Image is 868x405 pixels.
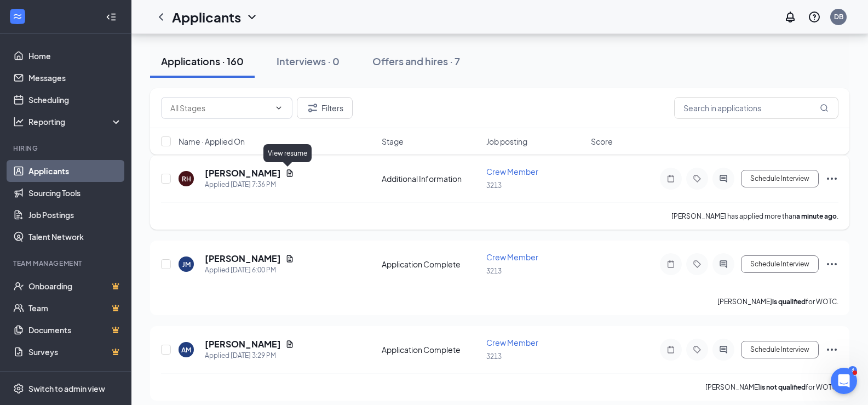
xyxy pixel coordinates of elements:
[285,340,294,349] svg: Document
[825,343,838,356] svg: Ellipses
[820,104,829,112] svg: MagnifyingGlass
[831,368,857,394] iframe: Intercom live chat
[486,352,502,361] span: 3213
[705,383,838,392] p: [PERSON_NAME] for WOTC.
[13,259,120,268] div: Team Management
[486,267,502,275] span: 3213
[205,167,281,179] h5: [PERSON_NAME]
[741,170,819,187] button: Schedule Interview
[486,136,527,147] span: Job posting
[486,338,538,347] span: Crew Member
[161,54,244,68] div: Applications · 160
[834,12,843,21] div: DB
[172,8,241,26] h1: Applicants
[205,265,294,276] div: Applied [DATE] 6:00 PM
[205,253,281,265] h5: [PERSON_NAME]
[741,341,819,358] button: Schedule Interview
[664,174,677,183] svg: Note
[664,260,677,269] svg: Note
[297,97,353,119] button: Filter Filters
[825,172,838,185] svg: Ellipses
[170,102,270,114] input: All Stages
[179,136,245,147] span: Name · Applied On
[28,182,122,204] a: Sourcing Tools
[181,345,191,355] div: AM
[13,116,24,127] svg: Analysis
[28,116,123,127] div: Reporting
[691,174,704,183] svg: Tag
[182,260,191,269] div: JM
[717,297,838,306] p: [PERSON_NAME] for WOTC.
[28,297,122,319] a: TeamCrown
[717,174,730,183] svg: ActiveChat
[796,212,837,220] b: a minute ago
[808,10,821,24] svg: QuestionInfo
[205,338,281,350] h5: [PERSON_NAME]
[591,136,613,147] span: Score
[306,101,319,115] svg: Filter
[274,104,283,112] svg: ChevronDown
[741,255,819,273] button: Schedule Interview
[28,45,122,67] a: Home
[12,11,23,22] svg: WorkstreamLogo
[285,169,294,178] svg: Document
[106,12,117,22] svg: Collapse
[760,383,806,391] b: is not qualified
[717,345,730,354] svg: ActiveChat
[486,252,538,262] span: Crew Member
[486,181,502,190] span: 3213
[154,10,168,24] svg: ChevronLeft
[372,54,460,68] div: Offers and hires · 7
[245,10,258,24] svg: ChevronDown
[664,345,677,354] svg: Note
[13,144,120,153] div: Hiring
[28,275,122,297] a: OnboardingCrown
[13,383,24,394] svg: Settings
[784,10,797,24] svg: Notifications
[674,97,838,119] input: Search in applications
[382,344,480,355] div: Application Complete
[28,67,122,89] a: Messages
[671,212,838,221] p: [PERSON_NAME] has applied more than .
[28,160,122,182] a: Applicants
[382,173,480,184] div: Additional Information
[772,298,806,306] b: is qualified
[382,136,404,147] span: Stage
[691,345,704,354] svg: Tag
[28,341,122,363] a: SurveysCrown
[277,54,340,68] div: Interviews · 0
[382,259,480,270] div: Application Complete
[205,350,294,361] div: Applied [DATE] 3:29 PM
[848,366,857,375] div: 4
[285,254,294,263] svg: Document
[28,204,122,226] a: Job Postings
[263,144,312,162] div: View resume
[825,258,838,271] svg: Ellipses
[182,174,191,184] div: RH
[486,167,538,176] span: Crew Member
[28,383,105,394] div: Switch to admin view
[28,319,122,341] a: DocumentsCrown
[28,89,122,111] a: Scheduling
[717,260,730,269] svg: ActiveChat
[205,179,294,190] div: Applied [DATE] 7:36 PM
[28,226,122,248] a: Talent Network
[691,260,704,269] svg: Tag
